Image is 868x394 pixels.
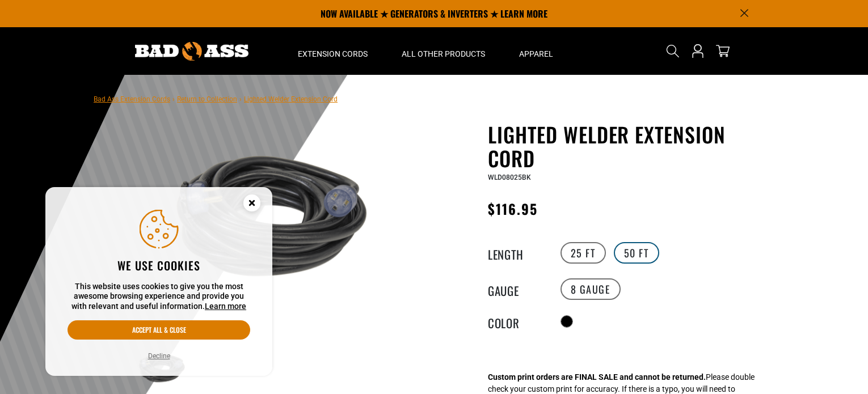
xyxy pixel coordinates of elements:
[402,49,485,59] span: All Other Products
[45,187,272,376] aside: Cookie Consent
[205,302,246,311] a: Learn more
[488,122,766,170] h1: Lighted Welder Extension Cord
[385,27,502,75] summary: All Other Products
[68,282,250,312] p: This website uses cookies to give you the most awesome browsing experience and provide you with r...
[68,258,250,273] h2: We use cookies
[614,242,659,264] label: 50 FT
[664,42,682,60] summary: Search
[94,92,338,105] nav: breadcrumbs
[488,314,545,329] legend: Color
[172,95,175,103] span: ›
[94,95,170,103] a: Bad Ass Extension Cords
[561,278,621,300] label: 8 Gauge
[488,245,545,260] legend: Length
[68,320,250,340] button: Accept all & close
[127,125,401,307] img: black
[502,27,570,75] summary: Apparel
[488,372,706,382] strong: Custom print orders are FINAL SALE and cannot be returned.
[298,49,368,59] span: Extension Cords
[177,95,237,103] a: Return to Collection
[488,198,538,219] span: $116.95
[561,242,606,264] label: 25 FT
[145,350,174,362] button: Decline
[244,95,338,103] span: Lighted Welder Extension Cord
[239,95,242,103] span: ›
[519,49,553,59] span: Apparel
[488,173,531,181] span: WLD08025BK
[281,27,385,75] summary: Extension Cords
[135,42,248,61] img: Bad Ass Extension Cords
[488,282,545,296] legend: Gauge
